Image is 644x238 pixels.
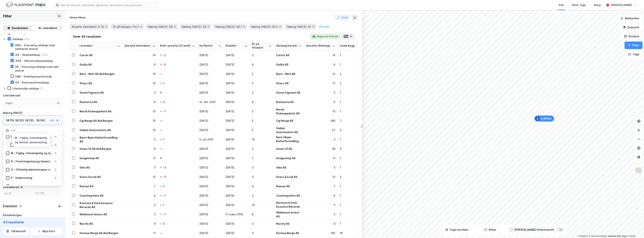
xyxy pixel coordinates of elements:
[160,119,195,123] div: —
[340,156,367,160] div: 1
[306,203,335,207] div: 5
[199,72,221,76] div: [DATE]
[124,231,156,235] div: 11
[199,81,221,85] div: [DATE]
[15,81,49,84] div: KS - Kommandittselskap
[199,166,221,169] div: [DATE]
[620,24,643,31] button: Datasett
[559,3,564,7] div: Kart
[340,222,367,226] div: 1
[306,44,331,48] div: Ansatte (Selskap)
[15,59,53,63] div: ASA - Allmennaksjeselskap
[163,194,165,198] div: -1
[535,116,540,121] div: 1
[306,194,335,198] div: 6
[252,128,272,132] div: 5
[594,3,601,7] div: Bolig
[15,43,62,51] div: ANS - Ansvarlig selskap med solidarisk ansvar
[199,147,221,151] div: [DATE]
[124,222,156,226] div: 9
[252,212,272,216] div: 8
[340,119,367,123] div: 7
[252,166,272,169] div: 3
[163,212,165,216] div: -1
[611,3,632,7] div: [PERSON_NAME]
[276,147,302,151] div: Iteam 10 AS
[215,25,242,28] span: Næring (NACE): 60.1
[252,91,272,95] div: 3
[276,194,302,198] div: Counting Hero AS
[252,137,272,141] div: 10
[80,63,120,66] div: Guilty AS
[306,91,335,95] div: 5
[160,156,195,160] div: 0
[124,137,156,141] div: 5
[199,91,221,95] div: [DATE]
[252,119,272,123] div: 5
[124,128,156,132] div: 12
[3,228,29,235] button: Tilbakestill
[163,203,164,207] div: 1
[276,63,302,66] div: Guilty AS
[160,147,195,151] div: —
[534,116,554,122] div: Map marker
[340,109,367,113] div: 1
[199,203,221,207] div: [DATE]
[3,204,17,208] div: Eiendom
[199,128,221,132] div: [DATE]
[124,119,156,123] div: 10
[252,81,272,85] div: 5
[80,175,120,179] div: Stacc Escali AS
[3,185,23,190] div: Leietakerstr. %
[160,44,190,48] div: Endr. ansatte (12 mnd)
[318,24,330,29] button: 24 mer
[276,210,302,218] div: Webhuset Invest AS
[124,63,156,66] div: 6
[252,42,267,49] div: År på lokasjon
[252,63,272,66] div: 8
[41,53,48,57] div: (≤43)
[608,235,626,237] a: Improve this map
[276,72,302,76] div: Barn - Nett AS
[199,109,221,113] div: [DATE]
[49,118,54,123] div: + 46
[340,166,367,169] div: 1
[124,147,156,151] div: 6
[226,175,247,179] div: [DATE]
[306,212,335,216] div: 5
[276,81,302,85] div: Stacc AS
[36,118,45,123] div: 58.140 ,
[124,109,156,113] div: 10
[306,128,335,132] div: 27
[306,156,335,160] div: 11
[306,72,335,76] div: 12
[252,231,272,235] div: 3
[199,212,221,216] div: [DATE]
[12,37,23,41] div: Selskap
[80,100,120,104] div: Kunnusta AS
[199,119,221,123] div: [DATE]
[287,25,311,28] span: Næring (NACE): 61
[226,53,247,57] div: [DATE]
[226,91,247,95] div: [DATE]
[199,222,221,226] div: [DATE]
[276,91,302,95] div: Sonat Figment AS
[276,201,302,213] div: Karisma & Dark Essence Records AS
[625,42,643,49] button: Filter
[252,203,272,207] div: 13
[226,128,247,132] div: [DATE]
[226,212,247,216] div: 11. mars 2004
[340,53,367,57] div: 1
[72,25,104,28] span: Ansatte (leietaker): 5-15
[59,2,159,8] input: Søk på adresse, matrikkel, gårdeiere, leietakere eller personer
[80,44,116,48] div: Leietaker
[306,184,335,188] div: 7
[30,228,62,235] button: Skjul liste
[340,137,367,141] div: 1
[340,72,367,76] div: 2
[6,118,15,123] div: 58.110 ,
[226,100,247,104] div: [DATE]
[124,91,156,95] div: 5
[124,44,151,48] div: Ansatte (leietaker)
[3,13,12,19] div: Filter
